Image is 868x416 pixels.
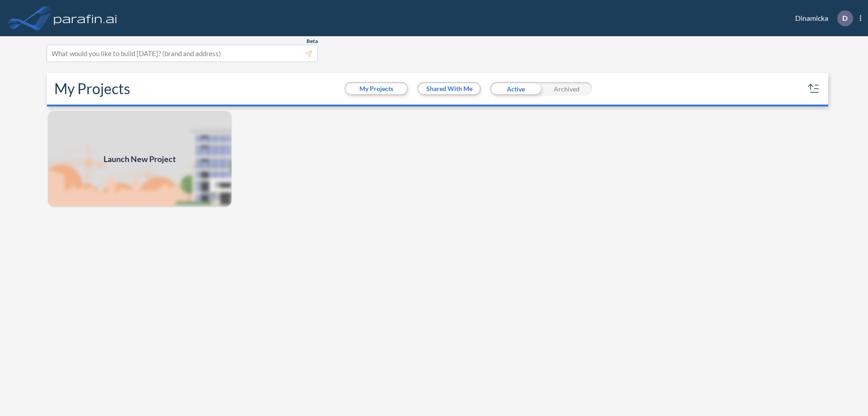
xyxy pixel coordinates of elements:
[307,38,318,45] span: Beta
[490,82,541,96] div: Active
[541,82,592,96] div: Archived
[54,80,130,97] h2: My Projects
[104,153,176,165] span: Launch New Project
[47,110,232,208] img: add
[807,81,821,96] button: sort
[419,83,480,94] button: Shared With Me
[782,10,861,26] div: Dinamicka
[52,9,119,27] img: logo
[842,14,848,22] p: D
[47,110,232,208] a: Launch New Project
[346,83,407,94] button: My Projects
